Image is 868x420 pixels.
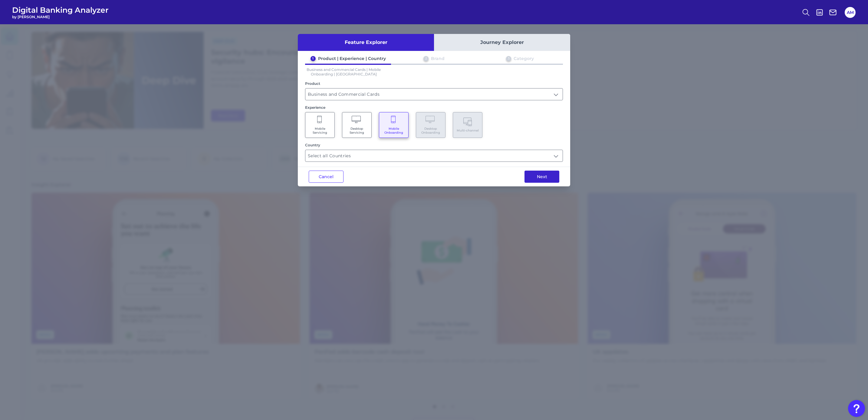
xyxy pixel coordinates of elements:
div: Experience [305,105,563,110]
button: Multi-channel [453,112,482,138]
div: Product | Experience | Country [318,56,386,61]
button: Cancel [309,171,344,183]
button: Open Resource Center [848,400,865,417]
span: Digital Banking Analyzer [12,5,109,15]
span: Multi-channel [457,128,479,132]
div: Brand [431,56,445,61]
button: Desktop Onboarding [416,112,446,138]
div: 3 [506,56,511,61]
span: Desktop Servicing [345,127,368,135]
button: Journey Explorer [434,34,570,51]
span: by [PERSON_NAME] [12,15,109,19]
div: 1 [311,56,316,61]
span: Mobile Onboarding [382,127,405,135]
span: Mobile Servicing [308,127,331,135]
button: Desktop Servicing [342,112,372,138]
div: Category [514,56,534,61]
div: Country [305,143,563,147]
button: Mobile Onboarding [379,112,409,138]
button: Mobile Servicing [305,112,335,138]
p: Business and Commercial Cards | Mobile Onboarding | [GEOGRAPHIC_DATA] [305,67,383,76]
div: 2 [423,56,429,61]
button: Feature Explorer [298,34,434,51]
span: Desktop Onboarding [419,127,442,135]
button: AM [845,7,856,18]
button: Next [524,171,559,183]
div: Product [305,81,563,86]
